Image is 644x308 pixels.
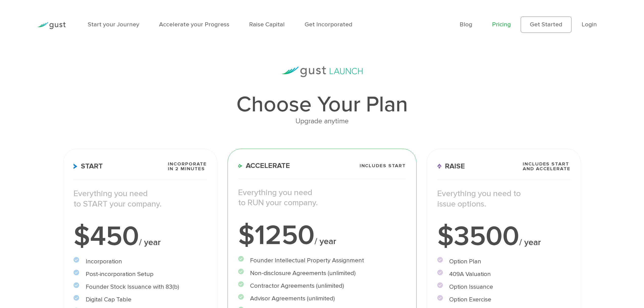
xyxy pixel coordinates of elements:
li: Post-incorporation Setup [74,270,207,279]
img: Raise Icon [437,164,442,169]
div: $450 [74,223,207,250]
img: Gust Logo [37,22,66,29]
div: Upgrade anytime [63,115,581,127]
span: / year [139,237,161,247]
span: Start [74,163,103,170]
h1: Choose Your Plan [63,94,581,115]
span: / year [315,236,336,246]
img: Accelerate Icon [238,164,242,168]
div: $3500 [437,223,570,250]
li: Non-disclosure Agreements (unlimited) [238,269,406,278]
a: Pricing [492,21,511,28]
span: Incorporate in 2 Minutes [168,162,207,171]
li: Founder Stock Issuance with 83(b) [74,282,207,292]
li: 409A Valuation [437,270,570,279]
span: / year [519,237,541,247]
li: Option Exercise [437,295,570,304]
a: Get Incorporated [305,21,352,28]
li: Advisor Agreements (unlimited) [238,294,406,303]
span: Includes START and ACCELERATE [523,162,570,171]
li: Founder Intellectual Property Assignment [238,256,406,265]
span: Accelerate [238,162,290,169]
li: Digital Cap Table [74,295,207,304]
a: Raise Capital [249,21,285,28]
div: $1250 [238,222,406,249]
a: Blog [460,21,472,28]
img: gust-launch-logos.svg [282,66,363,77]
li: Contractor Agreements (unlimited) [238,281,406,290]
a: Start your Journey [88,21,139,28]
p: Everything you need to RUN your company. [238,187,406,208]
li: Option Issuance [437,282,570,292]
li: Incorporation [74,257,207,266]
img: Start Icon X2 [74,164,77,169]
span: Raise [437,163,465,170]
p: Everything you need to issue options. [437,189,570,209]
li: Option Plan [437,257,570,266]
a: Login [582,21,597,28]
p: Everything you need to START your company. [74,189,207,209]
a: Get Started [521,16,571,33]
a: Accelerate your Progress [159,21,229,28]
span: Includes START [360,163,406,168]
